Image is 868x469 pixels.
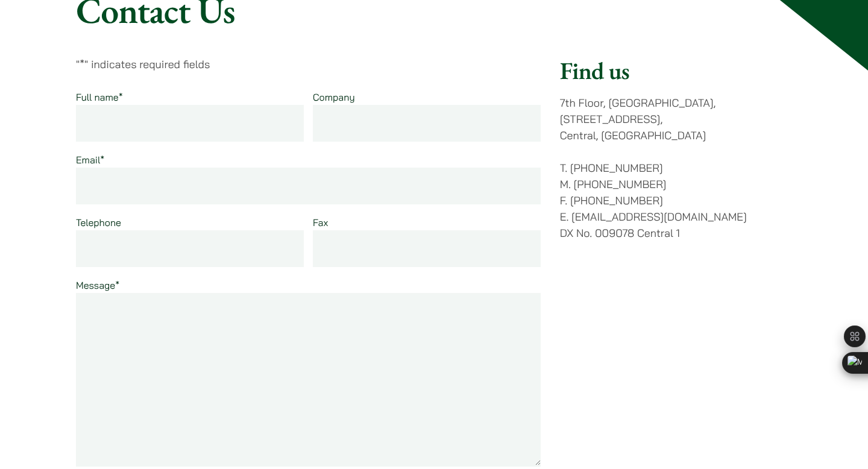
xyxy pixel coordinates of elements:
[76,154,104,166] label: Email
[313,91,355,103] label: Company
[560,56,792,85] h2: Find us
[560,160,792,241] p: T. [PHONE_NUMBER] M. [PHONE_NUMBER] F. [PHONE_NUMBER] E. [EMAIL_ADDRESS][DOMAIN_NAME] DX No. 0090...
[313,216,328,228] label: Fax
[76,279,119,291] label: Message
[76,91,123,103] label: Full name
[76,216,121,228] label: Telephone
[76,56,541,72] p: " " indicates required fields
[560,95,792,143] p: 7th Floor, [GEOGRAPHIC_DATA], [STREET_ADDRESS], Central, [GEOGRAPHIC_DATA]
